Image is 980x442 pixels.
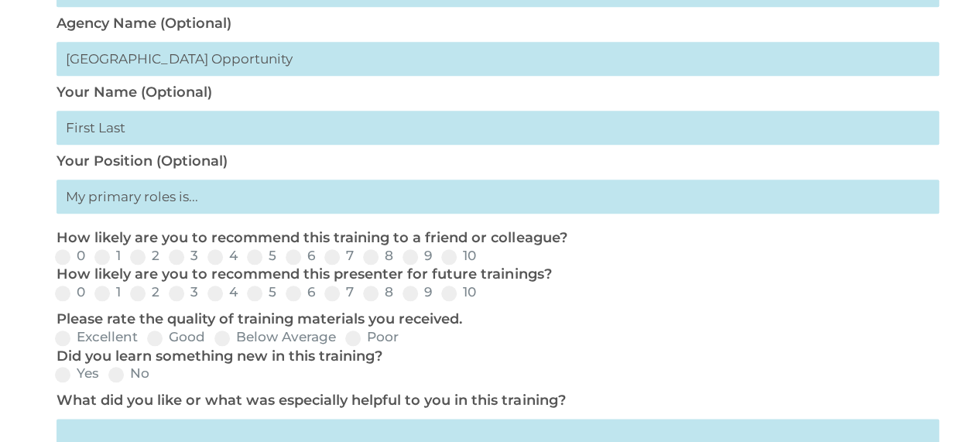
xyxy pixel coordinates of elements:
label: 0 [55,286,85,299]
label: Agency Name (Optional) [57,15,231,32]
label: 8 [363,286,393,299]
input: First Last [57,111,938,145]
label: Poor [345,331,399,344]
label: 4 [207,286,238,299]
label: Your Position (Optional) [57,152,228,170]
input: Head Start Agency [57,42,938,76]
label: 6 [286,286,315,299]
p: Did you learn something new in this training? [57,348,930,366]
label: 4 [207,249,238,262]
label: What did you like or what was especially helpful to you in this training? [57,392,565,409]
label: 0 [55,249,85,262]
label: 9 [403,286,432,299]
label: 8 [363,249,393,262]
label: 9 [403,249,432,262]
input: My primary roles is... [57,180,938,214]
label: Below Average [214,331,336,344]
label: Excellent [55,331,138,344]
label: 5 [247,286,276,299]
label: 2 [130,249,159,262]
label: Yes [55,367,99,380]
label: No [108,367,149,380]
label: Your Name (Optional) [57,84,212,101]
label: 2 [130,286,159,299]
label: 3 [169,286,198,299]
label: 5 [247,249,276,262]
label: 10 [441,286,476,299]
label: Good [147,331,205,344]
p: How likely are you to recommend this training to a friend or colleague? [57,229,930,248]
p: Please rate the quality of training materials you received. [57,310,930,329]
label: 7 [324,249,354,262]
label: 7 [324,286,354,299]
label: 3 [169,249,198,262]
p: How likely are you to recommend this presenter for future trainings? [57,266,930,284]
label: 1 [94,249,121,262]
label: 6 [286,249,315,262]
label: 10 [441,249,476,262]
label: 1 [94,286,121,299]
